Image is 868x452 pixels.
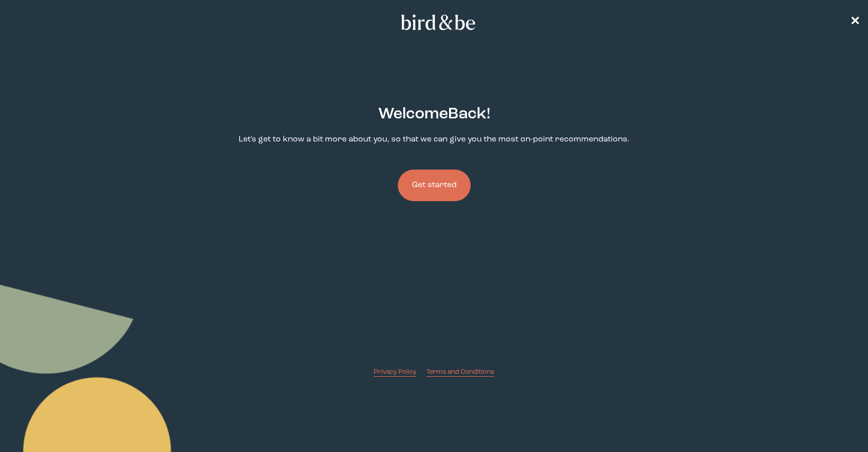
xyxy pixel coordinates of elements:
[374,367,416,377] a: Privacy Policy
[398,170,471,201] button: Get started
[398,154,471,217] a: Get started
[378,103,490,126] h2: Welcome Back !
[818,405,858,442] iframe: Gorgias live chat messenger
[850,14,860,31] a: ✕
[426,369,494,375] span: Terms and Conditions
[374,369,416,375] span: Privacy Policy
[426,367,494,377] a: Terms and Conditions
[239,134,629,145] p: Let's get to know a bit more about you, so that we can give you the most on-point recommendations.
[850,16,860,28] span: ✕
